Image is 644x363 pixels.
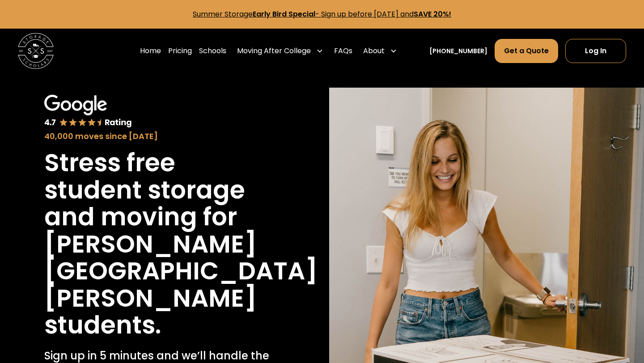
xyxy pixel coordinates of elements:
div: 40,000 moves since [DATE] [44,130,271,142]
a: home [18,33,54,69]
h1: [PERSON_NAME][GEOGRAPHIC_DATA][PERSON_NAME] [44,231,318,312]
div: About [360,38,401,63]
div: Moving After College [237,46,311,56]
a: Schools [199,38,226,63]
a: Summer StorageEarly Bird Special- Sign up before [DATE] andSAVE 20%! [193,9,451,19]
img: Google 4.7 star rating [44,95,132,128]
a: FAQs [334,38,352,63]
div: Moving After College [233,38,327,63]
strong: Early Bird Special [253,9,315,19]
h1: Stress free student storage and moving for [44,149,271,231]
a: [PHONE_NUMBER] [429,46,487,56]
h1: students. [44,312,161,339]
a: Get a Quote [495,39,558,63]
a: Log In [565,39,626,63]
div: About [363,46,385,56]
a: Pricing [168,38,192,63]
strong: SAVE 20%! [414,9,451,19]
img: Storage Scholars main logo [18,33,54,69]
a: Home [140,38,161,63]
